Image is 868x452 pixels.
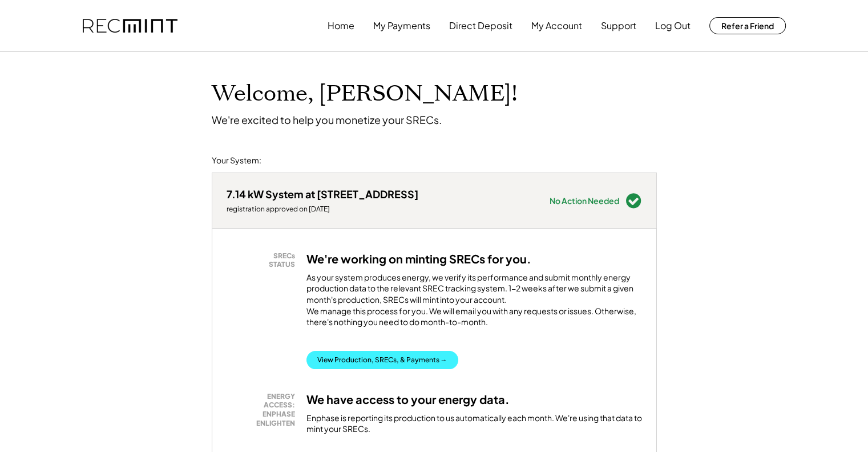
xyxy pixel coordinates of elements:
div: No Action Needed [550,197,619,205]
div: We're excited to help you monetize your SRECs. [212,113,442,126]
div: Enphase is reporting its production to us automatically each month. We're using that data to mint... [306,413,642,435]
div: As your system produces energy, we verify its performance and submit monthly energy production da... [306,272,642,334]
button: Refer a Friend [709,17,786,34]
div: Your System: [212,155,261,166]
h3: We're working on minting SRECs for you. [306,251,531,266]
button: Support [601,14,636,37]
button: My Payments [373,14,430,37]
h3: We have access to your energy data. [306,392,510,407]
button: Direct Deposit [449,14,512,37]
div: 7.14 kW System at [STREET_ADDRESS] [227,187,418,201]
button: View Production, SRECs, & Payments → [306,351,458,369]
img: recmint-logotype%403x.png [83,19,177,33]
h1: Welcome, [PERSON_NAME]! [212,81,518,107]
button: Home [328,14,354,37]
button: Log Out [655,14,691,37]
button: My Account [531,14,582,37]
div: SRECs STATUS [232,251,295,269]
div: ENERGY ACCESS: ENPHASE ENLIGHTEN [232,392,295,427]
div: registration approved on [DATE] [227,205,418,214]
